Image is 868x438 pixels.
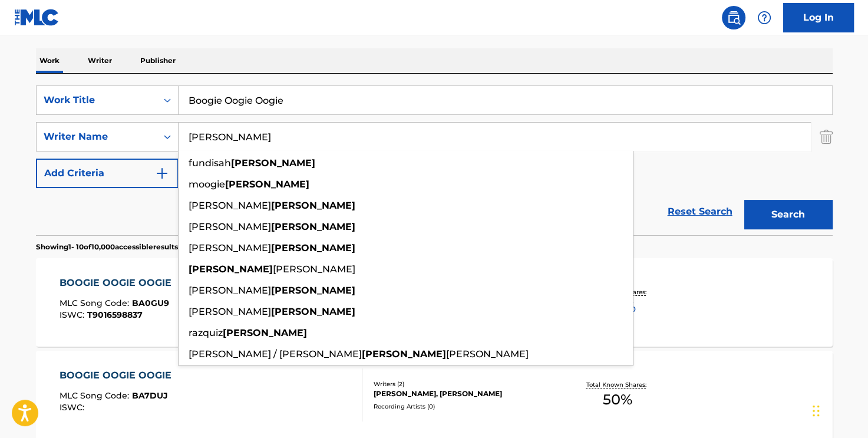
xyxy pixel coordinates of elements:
[36,159,179,188] button: Add Criteria
[44,130,150,144] div: Writer Name
[231,157,315,169] strong: [PERSON_NAME]
[36,242,226,252] p: Showing 1 - 10 of 10,000 accessible results (Total 24,329 )
[189,306,271,317] span: [PERSON_NAME]
[60,276,177,290] div: BOOGIE OOGIE OOGIE
[189,285,271,296] span: [PERSON_NAME]
[60,298,132,308] span: MLC Song Code :
[189,221,271,232] span: [PERSON_NAME]
[271,200,355,211] strong: [PERSON_NAME]
[603,389,632,410] span: 50 %
[137,48,179,73] p: Publisher
[14,9,60,26] img: MLC Logo
[271,242,355,253] strong: [PERSON_NAME]
[189,179,225,190] span: moogie
[271,306,355,317] strong: [PERSON_NAME]
[727,11,741,25] img: search
[820,122,833,152] img: Delete Criterion
[87,309,143,320] span: T9016598837
[586,380,649,389] p: Total Known Shares:
[132,390,168,401] span: BA7DUJ
[189,242,271,253] span: [PERSON_NAME]
[189,327,223,338] span: razquiz
[662,199,738,225] a: Reset Search
[84,48,115,73] p: Writer
[273,264,355,275] span: [PERSON_NAME]
[362,348,446,360] strong: [PERSON_NAME]
[60,309,87,320] span: ISWC :
[374,388,552,399] div: [PERSON_NAME], [PERSON_NAME]
[225,179,309,190] strong: [PERSON_NAME]
[271,221,355,232] strong: [PERSON_NAME]
[744,200,833,229] button: Search
[813,393,820,429] div: Drag
[60,390,132,401] span: MLC Song Code :
[783,3,854,32] a: Log In
[374,402,552,411] div: Recording Artists ( 0 )
[446,348,529,360] span: [PERSON_NAME]
[189,264,273,275] strong: [PERSON_NAME]
[753,6,776,29] div: Help
[189,200,271,211] span: [PERSON_NAME]
[132,298,169,308] span: BA0GU9
[60,368,177,383] div: BOOGIE OOGIE OOGIE
[271,285,355,296] strong: [PERSON_NAME]
[757,11,771,25] img: help
[722,6,745,29] a: Public Search
[36,258,833,347] a: BOOGIE OOGIE OOGIEMLC Song Code:BA0GU9ISWC:T9016598837Writers (1)[PERSON_NAME] [PERSON_NAME]Recor...
[189,157,231,169] span: fundisah
[189,348,362,360] span: [PERSON_NAME] / [PERSON_NAME]
[36,85,833,235] form: Search Form
[374,380,552,388] div: Writers ( 2 )
[36,48,63,73] p: Work
[44,93,150,107] div: Work Title
[60,402,87,413] span: ISWC :
[809,381,868,438] iframe: Chat Widget
[155,166,169,180] img: 9d2ae6d4665cec9f34b9.svg
[223,327,307,338] strong: [PERSON_NAME]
